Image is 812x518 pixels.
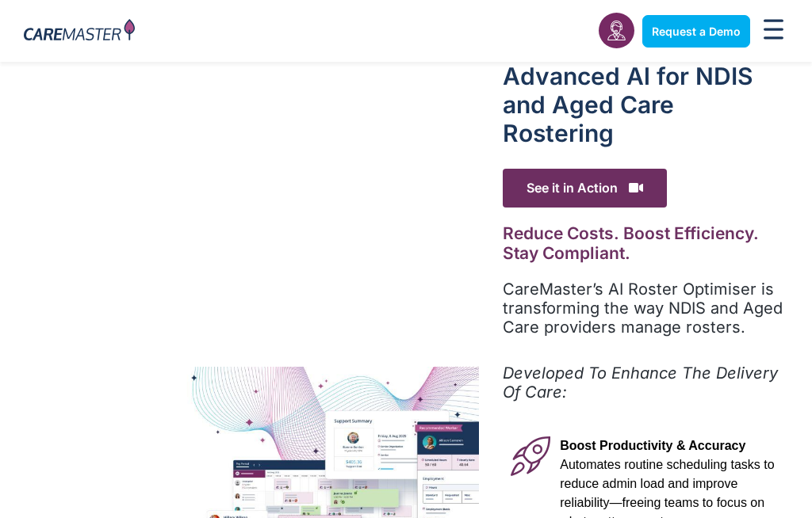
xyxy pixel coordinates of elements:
[24,19,135,44] img: CareMaster Logo
[758,14,788,48] div: Menu Toggle
[503,223,788,263] h2: Reduce Costs. Boost Efficiency. Stay Compliant.
[503,364,778,402] em: Developed To Enhance The Delivery Of Care:
[503,62,788,147] h1: Advanced Al for NDIS and Aged Care Rostering
[642,15,750,48] a: Request a Demo
[503,169,667,208] span: See it in Action
[652,25,741,38] span: Request a Demo
[503,280,788,337] p: CareMaster’s AI Roster Optimiser is transforming the way NDIS and Aged Care providers manage rost...
[560,439,745,452] span: Boost Productivity & Accuracy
